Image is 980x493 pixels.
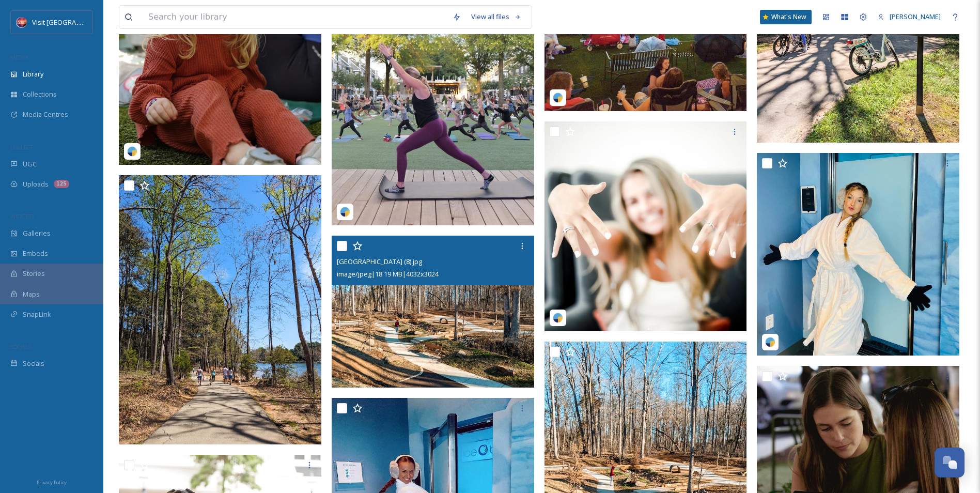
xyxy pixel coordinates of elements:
[143,6,447,28] input: Search your library
[10,53,28,61] span: MEDIA
[466,7,526,27] a: View all files
[37,479,67,486] span: Privacy Policy
[760,10,812,24] a: What's New
[23,69,43,79] span: Library
[553,313,563,323] img: snapsea-logo.png
[23,89,57,99] span: Collections
[17,17,27,27] img: Logo%20Image.png
[553,93,563,103] img: snapsea-logo.png
[10,212,34,220] span: WIDGETS
[873,7,946,27] a: [PERSON_NAME]
[54,180,69,188] div: 125
[23,269,45,279] span: Stories
[10,143,33,151] span: COLLECT
[935,448,965,477] button: Open Chat
[23,179,49,189] span: Uploads
[23,159,37,169] span: UGC
[765,337,775,347] img: snapsea-logo.png
[545,121,747,331] img: birkdalevillagenc _01162024_18010452599321182.jpg
[337,257,422,266] span: [GEOGRAPHIC_DATA] (8).jpg
[23,359,44,368] span: Socials
[127,146,137,157] img: snapsea-logo.png
[332,236,534,388] img: Rosedale Nature Park (8).jpg
[890,12,941,21] span: [PERSON_NAME]
[337,269,439,279] span: image/jpeg | 18.19 MB | 4032 x 3024
[10,343,31,350] span: SOCIALS
[23,228,51,238] span: Galleries
[32,17,163,27] span: Visit [GEOGRAPHIC_DATA][PERSON_NAME]
[23,310,51,319] span: SnapLink
[37,475,67,488] a: Privacy Policy
[23,110,68,119] span: Media Centres
[23,289,40,299] span: Maps
[119,175,321,444] img: Jetton Park (1).jpg
[23,249,48,258] span: Embeds
[340,207,350,217] img: snapsea-logo.png
[757,153,959,356] img: birkdalevillagenc _10192023_17977318211359479.jpg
